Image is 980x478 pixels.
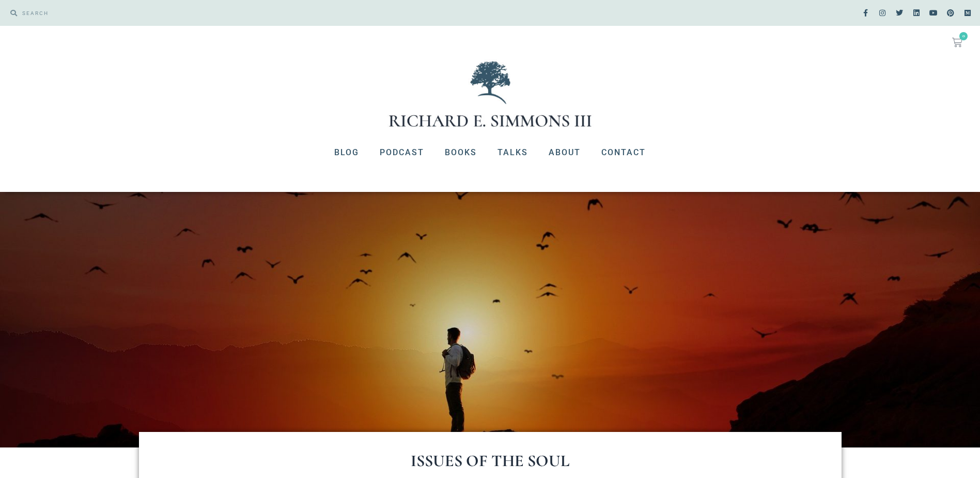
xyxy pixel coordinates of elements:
[369,139,434,166] a: Podcast
[434,139,487,166] a: Books
[17,5,485,21] input: SEARCH
[487,139,538,166] a: Talks
[538,139,591,166] a: About
[180,453,800,469] h1: Issues of the Soul
[959,32,968,40] span: 0
[324,139,369,166] a: Blog
[940,31,975,54] a: 0
[591,139,656,166] a: Contact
